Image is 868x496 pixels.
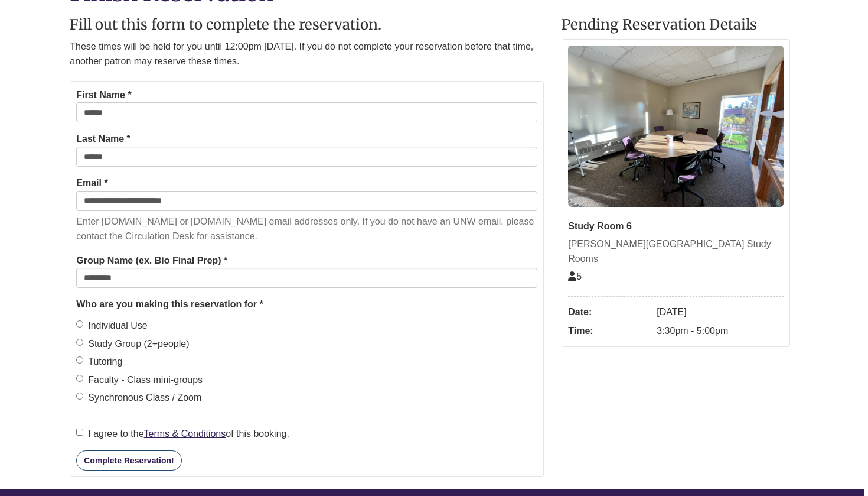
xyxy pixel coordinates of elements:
input: Study Group (2+people) [76,339,83,346]
h2: Fill out this form to complete the reservation. [70,17,544,33]
label: First Name * [76,87,131,103]
h2: Pending Reservation Details [562,17,790,33]
span: The capacity of this space [568,271,582,281]
label: Study Group (2+people) [76,336,189,352]
label: I agree to the of this booking. [76,426,289,442]
label: Individual Use [76,318,148,333]
p: These times will be held for you until 12:00pm [DATE]. If you do not complete your reservation be... [70,39,544,69]
div: Study Room 6 [568,219,784,234]
label: Group Name (ex. Bio Final Prep) * [76,253,227,268]
dd: 3:30pm - 5:00pm [657,322,784,341]
input: Tutoring [76,356,83,364]
dt: Date: [568,303,651,322]
a: Terms & Conditions [144,429,226,439]
input: Faculty - Class mini-groups [76,375,83,382]
input: Synchronous Class / Zoom [76,393,83,400]
input: I agree to theTerms & Conditionsof this booking. [76,429,83,436]
dt: Time: [568,322,651,341]
input: Individual Use [76,320,83,328]
label: Email * [76,176,107,191]
legend: Who are you making this reservation for * [76,297,537,312]
label: Last Name * [76,131,130,147]
p: Enter [DOMAIN_NAME] or [DOMAIN_NAME] email addresses only. If you do not have an UNW email, pleas... [76,214,537,244]
button: Complete Reservation! [76,450,181,471]
img: Study Room 6 [568,46,784,207]
label: Tutoring [76,354,122,369]
div: [PERSON_NAME][GEOGRAPHIC_DATA] Study Rooms [568,236,784,267]
label: Synchronous Class / Zoom [76,390,201,406]
dd: [DATE] [657,303,784,322]
label: Faculty - Class mini-groups [76,372,203,388]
